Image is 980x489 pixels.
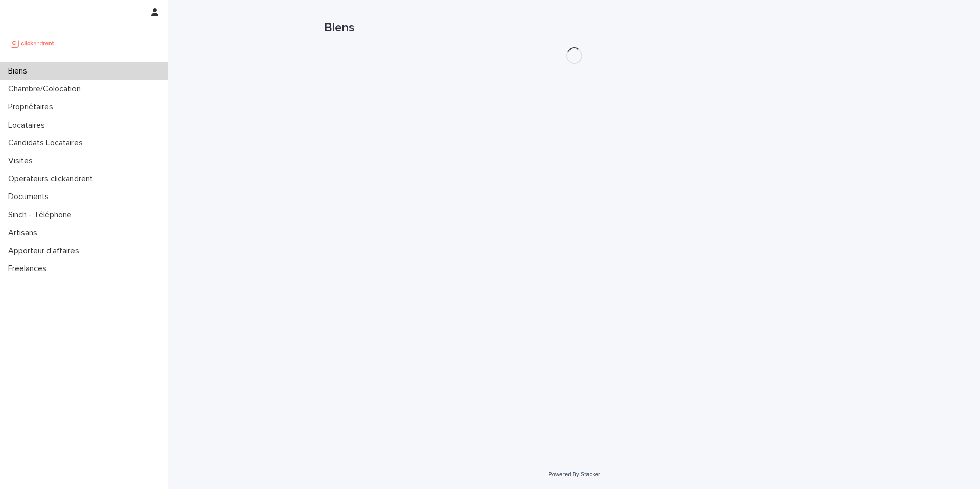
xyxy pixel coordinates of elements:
[4,210,80,220] p: Sinch - Téléphone
[4,264,55,274] p: Freelances
[8,33,58,54] img: UCB0brd3T0yccxBKYDjQ
[4,246,87,256] p: Apporteur d'affaires
[4,138,91,148] p: Candidats Locataires
[4,84,89,94] p: Chambre/Colocation
[4,174,101,184] p: Operateurs clickandrent
[548,471,600,477] a: Powered By Stacker
[324,20,824,35] h1: Biens
[4,192,57,202] p: Documents
[4,120,53,130] p: Locataires
[4,156,41,166] p: Visites
[4,66,35,76] p: Biens
[4,102,61,112] p: Propriétaires
[4,228,45,238] p: Artisans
